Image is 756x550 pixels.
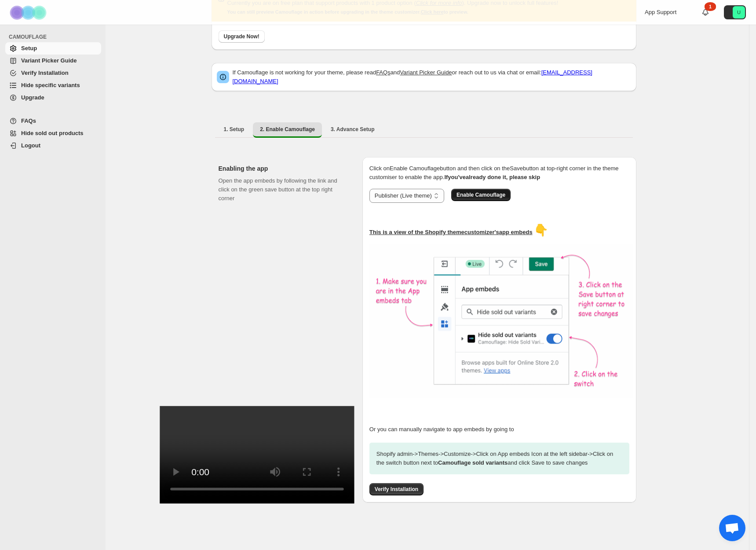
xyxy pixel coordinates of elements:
[376,69,391,76] a: FAQs
[534,224,548,237] span: 👇
[701,8,710,17] a: 1
[5,127,101,139] a: Hide sold out products
[444,174,540,180] b: If you've already done it, please skip
[5,92,101,104] a: Upgrade
[21,142,40,149] span: Logout
[737,10,741,15] text: U
[160,406,354,503] video: Enable Camouflage in theme app embeds
[733,6,745,18] span: Avatar with initials U
[5,42,101,55] a: Setup
[5,55,101,67] a: Variant Picker Guide
[369,244,633,398] img: camouflage-enable
[451,189,511,201] button: Enable Camouflage
[705,2,716,11] div: 1
[5,115,101,127] a: FAQs
[21,45,37,51] span: Setup
[21,130,84,136] span: Hide sold out products
[400,69,452,76] a: Variant Picker Guide
[5,79,101,92] a: Hide specific variants
[369,164,629,182] p: Click on Enable Camouflage button and then click on the Save button at top-right corner in the th...
[369,443,629,474] p: Shopify admin -> Themes -> Customize -> Click on App embeds Icon at the left sidebar -> Click on ...
[219,164,348,173] h2: Enabling the app
[21,70,69,76] span: Verify Installation
[5,139,101,152] a: Logout
[369,486,424,492] a: Verify Installation
[331,126,375,133] span: 3. Advance Setup
[219,176,348,491] div: Open the app embeds by following the link and click on the green save button at the top right corner
[451,191,511,198] a: Enable Camouflage
[457,191,505,198] span: Enable Camouflage
[645,9,676,15] span: App Support
[724,5,746,19] button: Avatar with initials U
[21,57,77,64] span: Variant Picker Guide
[719,515,745,541] div: Chat öffnen
[438,459,508,466] strong: Camouflage sold variants
[21,94,44,101] span: Upgrade
[219,30,265,43] button: Upgrade Now!
[21,117,36,124] span: FAQs
[7,0,51,25] img: Camouflage
[369,483,424,495] button: Verify Installation
[260,126,315,133] span: 2. Enable Camouflage
[369,229,533,235] u: This is a view of the Shopify theme customizer's app embeds
[224,33,259,40] span: Upgrade Now!
[21,82,80,88] span: Hide specific variants
[9,33,101,40] span: CAMOUFLAGE
[375,486,418,493] span: Verify Installation
[369,425,629,434] p: Or you can manually navigate to app embeds by going to
[5,67,101,79] a: Verify Installation
[224,126,245,133] span: 1. Setup
[233,68,631,86] p: If Camouflage is not working for your theme, please read and or reach out to us via chat or email:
